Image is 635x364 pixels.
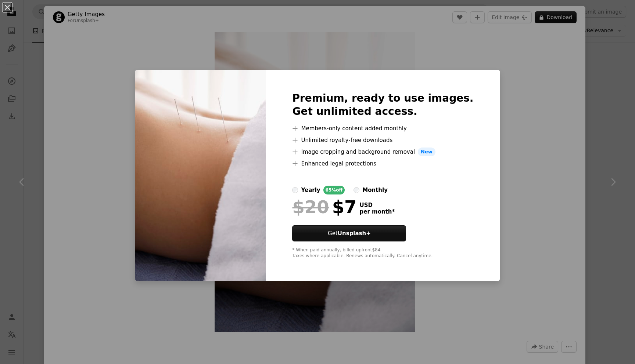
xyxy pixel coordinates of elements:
[354,187,359,193] input: monthly
[292,159,473,168] li: Enhanced legal protections
[301,186,320,194] div: yearly
[362,186,388,194] div: monthly
[292,197,329,216] span: $20
[359,208,395,215] span: per month *
[292,136,473,145] li: Unlimited royalty-free downloads
[338,230,371,237] strong: Unsplash+
[292,92,473,118] h2: Premium, ready to use images. Get unlimited access.
[292,247,473,259] div: * When paid annually, billed upfront $84 Taxes where applicable. Renews automatically. Cancel any...
[292,225,406,241] button: GetUnsplash+
[135,70,266,281] img: premium_photo-1661864126669-1ace0fb6376f
[359,202,395,208] span: USD
[292,187,298,193] input: yearly65%off
[292,197,356,216] div: $7
[292,148,473,156] li: Image cropping and background removal
[323,186,345,194] div: 65% off
[418,148,435,156] span: New
[292,124,473,133] li: Members-only content added monthly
